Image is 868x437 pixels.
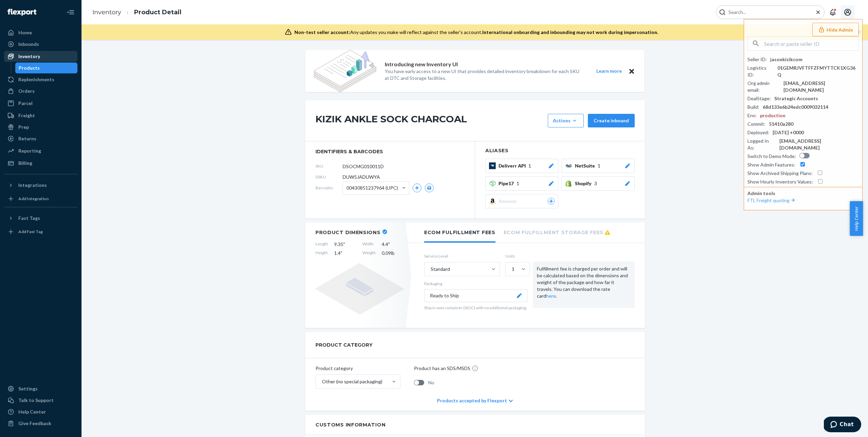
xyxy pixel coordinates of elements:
span: DUW5JADUWYA [343,174,380,180]
button: Shopify3 [562,176,635,191]
div: production [760,112,785,119]
a: here [546,293,556,299]
button: Create inbound [588,114,635,127]
div: Add Integration [18,196,49,202]
button: Help Center [850,201,863,236]
div: Talk to Support [18,397,54,404]
div: Inbounds [18,41,39,48]
div: Billing [18,160,32,167]
div: Add Fast Tag [18,229,43,234]
div: Switch to Demo Mode : [747,153,796,160]
a: Home [4,27,77,38]
button: Actions [548,114,584,127]
a: Prep [4,122,77,133]
span: " [341,250,342,256]
input: Standard [430,266,431,273]
div: Help Center [18,408,46,415]
div: Inventory [18,53,40,60]
div: Strategic Accounts [774,95,818,102]
button: Close Navigation [64,5,77,19]
h2: PRODUCT CATEGORY [315,339,373,351]
div: Fast Tags [18,215,40,222]
p: Admin tools [747,190,859,197]
span: Shopify [575,180,594,187]
a: Orders [4,86,77,97]
span: DSKU [315,174,343,180]
span: 1 [598,162,600,169]
h2: Product Dimensions [315,229,381,235]
span: 3 [594,180,597,187]
a: Inbounds [4,39,77,50]
div: Deployed : [747,129,769,136]
a: Settings [4,383,77,394]
div: Integrations [18,182,47,189]
span: No [428,379,434,386]
span: Amazon [499,198,519,205]
span: Length [315,241,328,248]
span: Height [315,250,328,257]
button: Open notifications [826,5,839,19]
span: Deliverr API [499,162,528,169]
span: 4.4 [382,241,404,248]
a: Returns [4,133,77,144]
div: Env : [747,112,757,119]
a: Reporting [4,145,77,156]
div: Fulfillment fee is charged per order and will be calculated based on the dimensions and weight of... [533,261,635,308]
button: Open account menu [841,5,854,19]
div: Show Hourly Inventory Values : [747,178,813,185]
div: 01GEMRJVFTFFZFMYTTCK1XG36Q [777,65,859,78]
div: [EMAIL_ADDRESS][DOMAIN_NAME] [783,80,859,93]
div: Give Feedback [18,420,51,427]
a: Product Detail [134,8,181,16]
div: Parcel [18,100,33,107]
span: Pipe17 [499,180,517,187]
div: Products [19,65,40,71]
img: Flexport logo [7,9,36,16]
span: Weight [362,250,376,257]
button: Deliverr API1 [485,159,558,173]
a: Inventory [4,51,77,62]
span: 1.4 [334,250,356,257]
div: Logged In As : [747,138,776,151]
div: jasonkizikcom [770,56,802,63]
div: Home [18,29,32,36]
a: Inventory [92,8,121,16]
input: Search or paste seller ID [764,37,858,50]
a: Parcel [4,98,77,109]
div: 68d133e6b24edc0009032114 [763,104,828,110]
span: 9.35 [334,241,356,248]
h2: Aliases [485,148,635,153]
div: Orders [18,88,35,94]
svg: Search Icon [719,9,726,16]
div: Returns [18,135,36,142]
span: Non-test seller account: [294,29,350,35]
label: Units [505,253,527,259]
input: Other (no special packaging) [321,378,322,385]
p: Packaging [424,281,527,286]
div: Show Archived Shipping Plans : [747,170,813,177]
div: [DATE] +0000 [773,129,804,136]
span: Width [362,241,376,248]
button: Pipe171 [485,176,558,191]
p: Ship in own container (SIOC) with no additional packaging. [424,305,527,311]
button: Hide Admin [812,23,859,36]
button: Give Feedback [4,418,77,429]
p: Product category [315,365,400,372]
input: Search Input [726,9,809,16]
span: 00430851237964 (UPC) [346,182,398,194]
div: Products accepted by Flexport [437,390,513,411]
a: Add Integration [4,193,77,204]
a: Add Fast Tag [4,226,77,237]
label: Service Level [424,253,500,259]
div: Freight [18,112,35,119]
a: Products [15,63,78,73]
h2: Customs Information [315,422,635,428]
div: Show Admin Features : [747,161,795,168]
a: FTL Freight quoting [747,197,796,203]
span: 1 [528,162,531,169]
span: 1 [517,180,519,187]
button: Close [627,67,636,75]
iframe: Opens a widget where you can chat to one of our agents [824,417,861,434]
span: identifiers & barcodes [315,148,465,155]
button: Amazon [485,194,558,208]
